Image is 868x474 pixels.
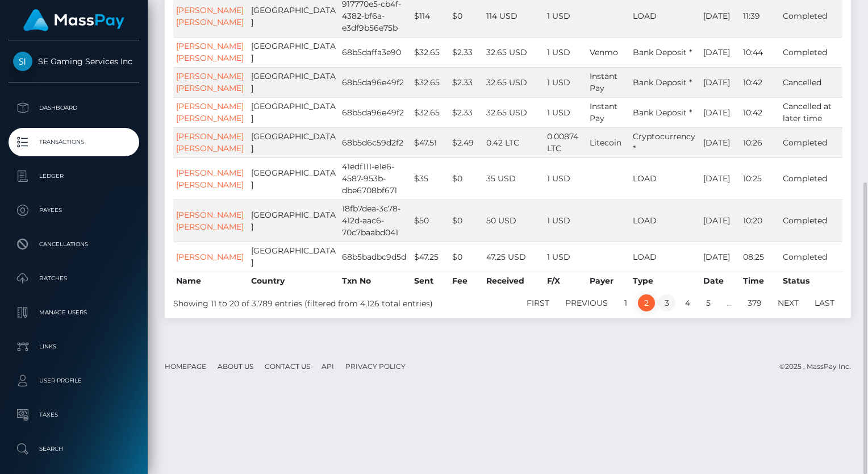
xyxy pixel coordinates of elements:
td: $2.33 [449,67,483,97]
td: $47.25 [411,242,449,272]
th: Sent [411,272,449,290]
td: Bank Deposit * [630,97,700,127]
a: Payees [9,196,139,224]
td: 68b5badbc9d5d [339,242,411,272]
td: LOAD [630,199,700,242]
td: $0 [449,199,483,242]
td: [DATE] [700,67,740,97]
div: © 2025 , MassPay Inc. [779,360,859,373]
td: 0.00874 LTC [544,127,587,157]
td: Completed [780,127,842,157]
img: MassPay Logo [23,9,124,31]
p: Ledger [13,168,135,185]
td: [DATE] [700,157,740,199]
a: Next [771,294,805,311]
a: Manage Users [9,298,139,327]
td: 0.42 LTC [483,127,544,157]
td: 1 USD [544,67,587,97]
p: Search [13,440,135,458]
a: Dashboard [9,94,139,122]
a: 1 [617,294,635,311]
td: 68b5da96e49f2 [339,67,411,97]
span: Instant Pay [590,101,617,123]
a: Ledger [9,162,139,190]
a: [PERSON_NAME] [PERSON_NAME] [176,41,244,63]
td: 68b5daffa3e90 [339,37,411,67]
td: $0 [449,242,483,272]
th: Type [630,272,700,290]
td: [GEOGRAPHIC_DATA] [248,242,339,272]
td: [DATE] [700,199,740,242]
a: 379 [741,294,768,311]
a: First [520,294,556,311]
td: $32.65 [411,67,449,97]
p: Links [13,338,135,355]
td: $32.65 [411,37,449,67]
td: 68b5da96e49f2 [339,97,411,127]
td: 32.65 USD [483,67,544,97]
th: Date [700,272,740,290]
p: Taxes [13,406,135,423]
td: LOAD [630,157,700,199]
td: 35 USD [483,157,544,199]
td: Completed [780,37,842,67]
td: Cryptocurrency * [630,127,700,157]
p: Cancellations [13,236,135,253]
td: Bank Deposit * [630,37,700,67]
a: Privacy Policy [341,357,410,375]
td: Cancelled at later time [780,97,842,127]
th: Name [173,272,248,290]
a: User Profile [9,367,139,395]
td: [GEOGRAPHIC_DATA] [248,199,339,242]
a: Transactions [9,128,139,156]
span: Instant Pay [590,71,617,93]
a: API [317,357,339,375]
td: 32.65 USD [483,37,544,67]
td: [GEOGRAPHIC_DATA] [248,67,339,97]
td: $2.33 [449,97,483,127]
td: [DATE] [700,97,740,127]
td: 10:25 [740,157,780,199]
td: 10:42 [740,97,780,127]
p: Batches [13,270,135,287]
a: Batches [9,264,139,293]
td: [GEOGRAPHIC_DATA] [248,97,339,127]
th: Status [780,272,842,290]
td: 10:26 [740,127,780,157]
a: Links [9,332,139,361]
a: Contact Us [260,357,315,375]
td: Completed [780,199,842,242]
td: Completed [780,242,842,272]
a: Homepage [160,357,211,375]
a: [PERSON_NAME] [PERSON_NAME] [176,71,244,93]
a: Cancellations [9,230,139,259]
td: LOAD [630,242,700,272]
td: 10:44 [740,37,780,67]
td: [GEOGRAPHIC_DATA] [248,127,339,157]
td: [GEOGRAPHIC_DATA] [248,157,339,199]
td: [GEOGRAPHIC_DATA] [248,37,339,67]
a: About Us [213,357,258,375]
p: Payees [13,202,135,219]
td: $50 [411,199,449,242]
td: 50 USD [483,199,544,242]
a: Last [808,294,841,311]
td: 18fb7dea-3c78-412d-aac6-70c7baabd041 [339,199,411,242]
td: 68b5d6c59d2f2 [339,127,411,157]
a: [PERSON_NAME] [PERSON_NAME] [176,101,244,123]
a: 4 [679,294,696,311]
td: Completed [780,157,842,199]
p: Dashboard [13,99,135,117]
p: Manage Users [13,304,135,321]
a: 5 [700,294,717,311]
a: [PERSON_NAME] [PERSON_NAME] [176,131,244,153]
td: 1 USD [544,157,587,199]
a: 2 [638,294,655,311]
a: [PERSON_NAME] [PERSON_NAME] [176,210,244,232]
th: Country [248,272,339,290]
a: Search [9,435,139,463]
th: Received [483,272,544,290]
a: Previous [559,294,614,311]
td: $35 [411,157,449,199]
td: 08:25 [740,242,780,272]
